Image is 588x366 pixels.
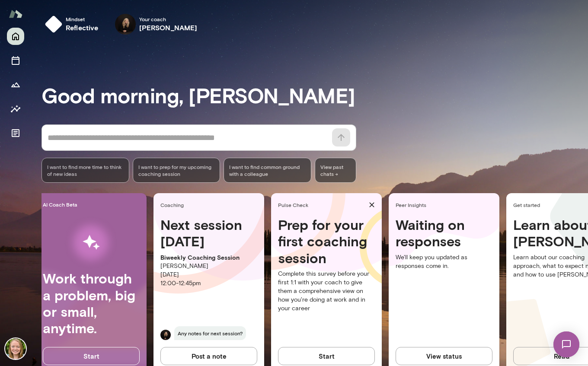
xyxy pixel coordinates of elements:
[160,262,257,271] p: [PERSON_NAME]
[229,163,306,177] span: I want to find common ground with a colleague
[139,22,198,33] h6: [PERSON_NAME]
[160,347,257,365] button: Post a note
[47,163,124,177] span: I want to find more time to think of new ideas
[66,16,99,22] span: Mindset
[43,201,143,208] span: AI Coach Beta
[115,14,136,35] img: Carmela Fortin
[160,253,257,262] p: Biweekly Coaching Session
[7,124,24,142] button: Documents
[278,201,365,208] span: Pulse Check
[42,83,588,107] h3: Good morning, [PERSON_NAME]
[43,347,140,365] button: Start
[5,338,26,359] img: Syd Abrams
[278,347,375,365] button: Start
[53,215,130,270] img: AI Workflows
[43,270,140,337] h4: Work through a problem, big or small, anytime.
[42,10,105,38] button: Mindsetreflective
[160,279,257,288] p: 12:00 - 12:45pm
[160,216,257,250] h4: Next session [DATE]
[396,216,492,250] h4: Waiting on responses
[42,158,129,183] div: I want to find more time to think of new ideas
[7,100,24,118] button: Insights
[133,158,220,183] div: I want to prep for my upcoming coaching session
[7,52,24,69] button: Sessions
[138,163,215,177] span: I want to prep for my upcoming coaching session
[66,22,99,33] h6: reflective
[160,330,171,340] img: Carmela
[315,158,356,183] span: View past chats ->
[9,6,22,22] img: Mento
[396,347,492,365] button: View status
[174,326,246,340] span: Any notes for next session?
[278,216,375,266] h4: Prep for your first coaching session
[109,10,204,38] div: Carmela FortinYour coach[PERSON_NAME]
[7,28,24,45] button: Home
[278,270,375,313] p: Complete this survey before your first 1:1 with your coach to give them a comprehensive view on h...
[45,16,62,33] img: mindset
[396,201,496,208] span: Peer Insights
[139,16,198,22] span: Your coach
[160,271,257,279] p: [DATE]
[224,158,311,183] div: I want to find common ground with a colleague
[396,253,492,271] p: We'll keep you updated as responses come in.
[160,201,261,208] span: Coaching
[7,76,24,93] button: Growth Plan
